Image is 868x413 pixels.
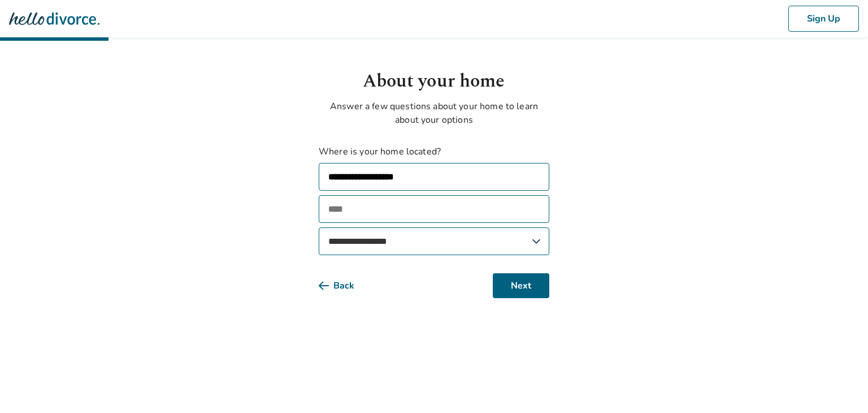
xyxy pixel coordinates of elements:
button: Sign Up [788,6,859,32]
h1: About your home [319,68,549,95]
button: Next [493,273,549,298]
label: Where is your home located? [319,145,549,158]
img: Hello Divorce Logo [9,7,99,30]
p: Answer a few questions about your home to learn about your options [319,100,549,127]
iframe: Chat Widget [811,359,868,413]
button: Back [319,273,372,298]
